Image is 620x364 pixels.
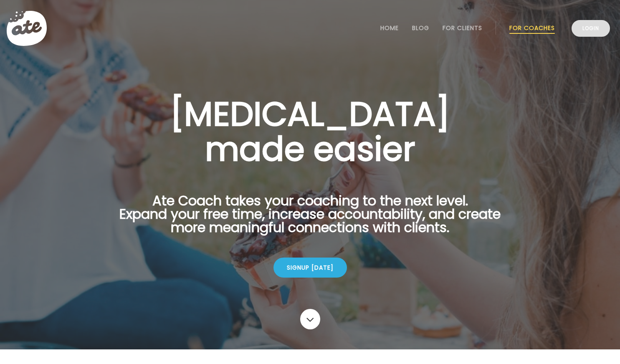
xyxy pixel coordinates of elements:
[412,25,429,31] a: Blog
[443,25,482,31] a: For Clients
[509,25,555,31] a: For Coaches
[572,20,610,37] a: Login
[273,258,347,278] div: Signup [DATE]
[106,194,514,244] p: Ate Coach takes your coaching to the next level. Expand your free time, increase accountability, ...
[380,25,399,31] a: Home
[106,96,514,167] h1: [MEDICAL_DATA] made easier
